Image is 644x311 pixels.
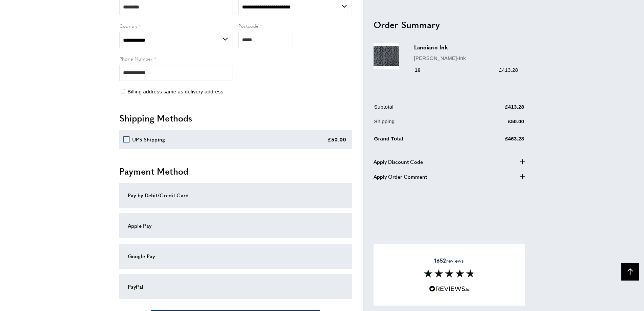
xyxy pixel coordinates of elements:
[414,66,430,74] div: 16
[128,191,343,199] div: Pay by Debit/Credit Card
[119,22,138,29] span: Country
[499,67,518,72] span: £413.28
[128,283,343,291] div: PayPal
[128,252,343,260] div: Google Pay
[374,172,427,180] span: Apply Order Comment
[374,43,399,69] img: Lanciano Ink
[465,117,524,130] td: £50.00
[434,256,446,264] strong: 1652
[465,133,524,148] td: £463.28
[119,165,352,177] h2: Payment Method
[328,135,347,143] div: £50.00
[424,269,475,277] img: Reviews section
[374,117,465,130] td: Shipping
[414,54,518,62] p: [PERSON_NAME]-Ink
[119,55,153,62] span: Phone Number
[374,157,423,165] span: Apply Discount Code
[374,18,525,30] h2: Order Summary
[132,135,165,143] div: UPS Shipping
[374,103,465,116] td: Subtotal
[414,43,518,51] h3: Lanciano Ink
[127,89,223,94] span: Billing address same as delivery address
[434,257,464,264] span: reviews
[121,89,125,93] input: Billing address same as delivery address
[119,112,352,124] h2: Shipping Methods
[429,286,470,292] img: Reviews.io 5 stars
[374,133,465,148] td: Grand Total
[465,103,524,116] td: £413.28
[128,222,343,230] div: Apple Pay
[238,22,259,29] span: Postcode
